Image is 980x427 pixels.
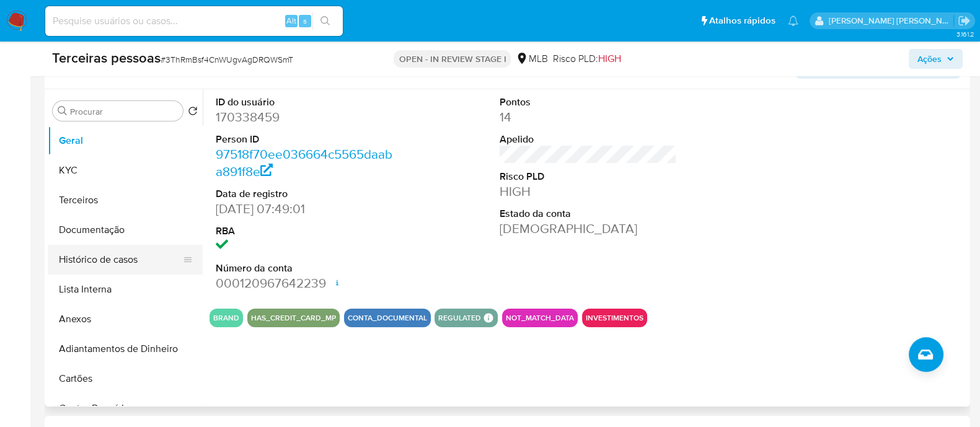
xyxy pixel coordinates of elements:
dd: [DEMOGRAPHIC_DATA] [500,220,677,237]
span: Risco PLD: [552,52,620,66]
dt: Risco PLD [500,170,677,183]
span: Atalhos rápidos [709,14,775,27]
button: Contas Bancárias [48,394,203,423]
dt: RBA [216,224,393,238]
button: Documentação [48,215,203,245]
button: Procurar [58,106,68,116]
button: Lista Interna [48,275,203,304]
button: search-icon [312,12,338,30]
dd: 14 [500,108,677,126]
p: OPEN - IN REVIEW STAGE I [394,50,511,68]
span: Alt [286,15,296,27]
dd: 170338459 [216,108,393,126]
span: HIGH [598,51,620,66]
button: Geral [48,126,203,156]
button: Terceiros [48,185,203,215]
dd: HIGH [500,183,677,200]
dt: ID do usuário [216,95,393,109]
button: Ações [909,49,963,69]
span: 3.161.2 [956,29,974,39]
button: Anexos [48,304,203,334]
dt: Data de registro [216,187,393,201]
button: Histórico de casos [48,245,193,275]
div: MLB [516,52,547,66]
dt: Número da conta [216,262,393,275]
dt: Pontos [500,95,677,109]
dd: 000120967642239 [216,275,393,292]
button: Cartões [48,364,203,394]
dt: Apelido [500,133,677,146]
b: Terceiras pessoas [52,48,161,68]
a: 97518f70ee036664c5565daaba891f8e [216,145,392,180]
span: Ações [917,49,942,69]
a: Sair [958,14,971,27]
dt: Person ID [216,133,393,146]
input: Procurar [70,106,178,117]
a: Notificações [788,15,798,26]
dd: [DATE] 07:49:01 [216,200,393,218]
span: s [303,15,307,27]
dt: Estado da conta [500,207,677,221]
span: # 3ThRmBsf4CnWUgvAgDRQWSmT [161,53,293,66]
button: Adiantamentos de Dinheiro [48,334,203,364]
p: anna.almeida@mercadopago.com.br [829,15,954,27]
button: KYC [48,156,203,185]
button: Retornar ao pedido padrão [188,106,198,120]
input: Pesquise usuários ou casos... [45,13,343,29]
